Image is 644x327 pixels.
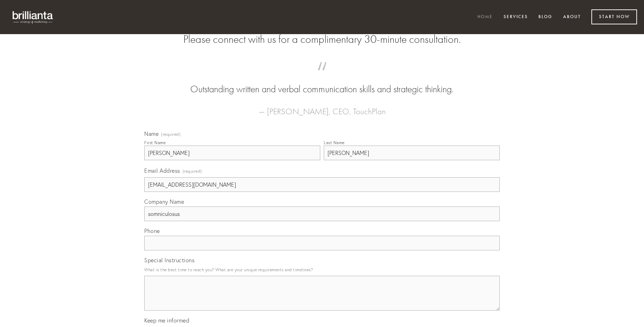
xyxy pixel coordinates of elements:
[144,167,180,174] span: Email Address
[155,69,489,96] blockquote: Outstanding written and verbal communication skills and strategic thinking.
[144,33,500,46] h2: Please connect with us for a complimentary 30-minute consultation.
[144,140,166,145] div: First Name
[534,11,557,23] a: Blog
[144,265,500,274] p: What is the best time to reach you? What are your unique requirements and timelines?
[155,69,489,83] span: “
[559,11,585,23] a: About
[144,130,159,137] span: Name
[161,132,181,137] span: (required)
[591,9,637,24] a: Start Now
[155,96,489,118] figcaption: — [PERSON_NAME], CEO, TouchPlan
[183,166,202,176] span: (required)
[499,11,532,23] a: Services
[144,257,194,264] span: Special Instructions
[324,140,345,145] div: Last Name
[144,198,184,205] span: Company Name
[144,227,160,234] span: Phone
[7,7,59,27] img: brillianta - research, strategy, marketing
[144,317,189,324] span: Keep me informed
[473,11,497,23] a: Home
